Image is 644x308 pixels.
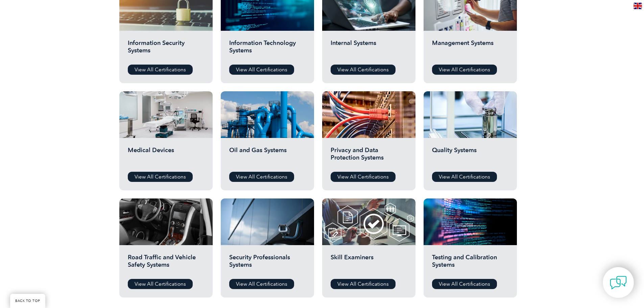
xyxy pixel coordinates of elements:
h2: Medical Devices [128,146,204,167]
h2: Internal Systems [331,39,407,60]
a: View All Certifications [331,172,396,182]
h2: Testing and Calibration Systems [432,254,508,274]
a: View All Certifications [128,172,193,182]
a: BACK TO TOP [10,294,45,308]
a: View All Certifications [432,65,497,75]
h2: Oil and Gas Systems [229,146,306,167]
h2: Information Technology Systems [229,39,306,60]
h2: Security Professionals Systems [229,254,306,274]
h2: Privacy and Data Protection Systems [331,146,407,167]
h2: Information Security Systems [128,39,204,60]
h2: Road Traffic and Vehicle Safety Systems [128,254,204,274]
h2: Quality Systems [432,146,508,167]
a: View All Certifications [432,172,497,182]
a: View All Certifications [229,65,294,75]
a: View All Certifications [229,279,294,289]
img: contact-chat.png [610,274,627,291]
a: View All Certifications [331,279,396,289]
img: en [634,3,642,9]
a: View All Certifications [331,65,396,75]
a: View All Certifications [432,279,497,289]
h2: Management Systems [432,39,508,60]
h2: Skill Examiners [331,254,407,274]
a: View All Certifications [128,65,193,75]
a: View All Certifications [128,279,193,289]
a: View All Certifications [229,172,294,182]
